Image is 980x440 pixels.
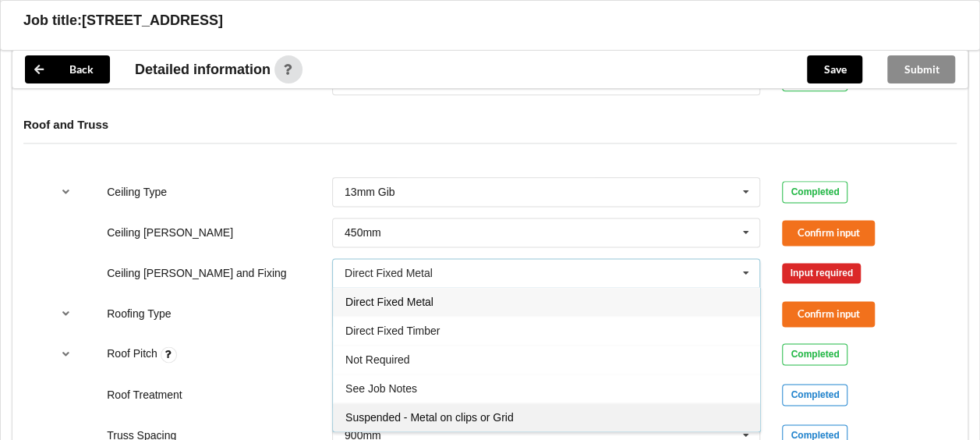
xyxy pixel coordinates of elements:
[107,267,286,279] label: Ceiling [PERSON_NAME] and Fixing
[782,384,847,406] div: Completed
[782,343,847,365] div: Completed
[25,55,110,83] button: Back
[107,226,233,239] label: Ceiling [PERSON_NAME]
[23,12,82,30] h3: Job title:
[107,347,160,360] label: Roof Pitch
[82,12,223,30] h3: [STREET_ADDRESS]
[782,301,875,327] button: Confirm input
[782,181,847,203] div: Completed
[782,263,861,283] div: Input required
[51,340,81,368] button: reference-toggle
[135,62,271,76] span: Detailed information
[807,55,862,83] button: Save
[107,307,171,320] label: Roofing Type
[345,411,514,424] span: Suspended - Metal on clips or Grid
[345,186,395,197] div: 13mm Gib
[345,227,381,238] div: 450mm
[23,117,957,132] h4: Roof and Truss
[51,300,81,328] button: reference-toggle
[345,382,417,395] span: See Job Notes
[345,353,410,366] span: Not Required
[107,186,167,198] label: Ceiling Type
[51,178,81,206] button: reference-toggle
[345,325,440,337] span: Direct Fixed Timber
[345,296,433,308] span: Direct Fixed Metal
[107,389,182,401] label: Roof Treatment
[782,220,875,246] button: Confirm input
